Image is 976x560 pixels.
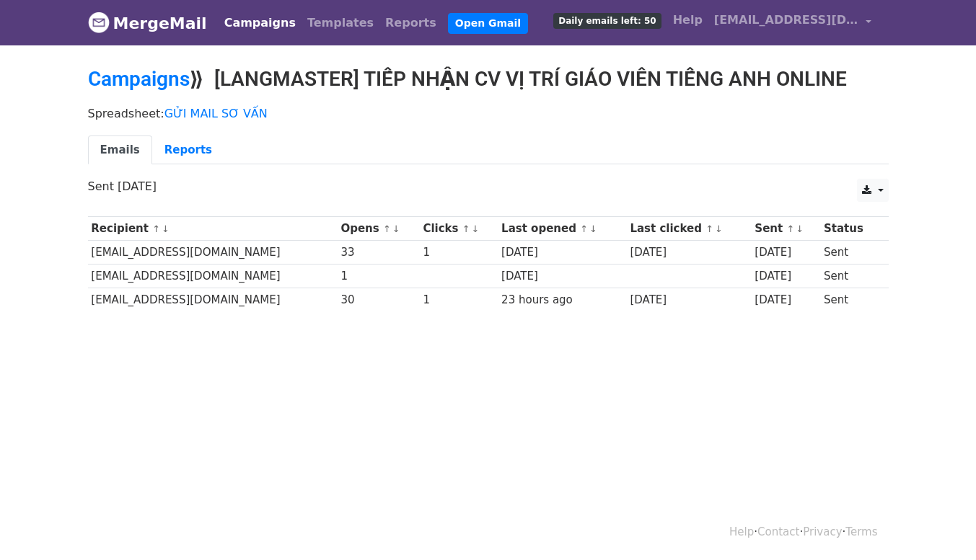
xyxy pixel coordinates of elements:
[845,525,877,538] a: Terms
[498,217,626,241] th: Last opened
[820,217,879,241] th: Status
[88,288,338,312] td: [EMAIL_ADDRESS][DOMAIN_NAME]
[796,223,804,234] a: ↓
[448,13,528,34] a: Open Gmail
[88,106,889,121] p: Spreadsheet:
[752,217,821,241] th: Sent
[472,223,480,234] a: ↓
[820,241,879,265] td: Sent
[714,12,858,29] span: [EMAIL_ADDRESS][DOMAIN_NAME]
[423,244,494,261] div: 1
[423,292,494,308] div: 1
[755,292,817,308] div: [DATE]
[88,12,110,33] img: MergeMail logo
[627,217,752,241] th: Last clicked
[88,265,338,288] td: [EMAIL_ADDRESS][DOMAIN_NAME]
[705,223,713,234] a: ↑
[152,223,160,234] a: ↑
[755,268,817,285] div: [DATE]
[786,223,794,234] a: ↑
[162,223,170,234] a: ↓
[803,525,842,538] a: Privacy
[729,525,754,538] a: Help
[379,9,442,37] a: Reports
[501,244,623,261] div: [DATE]
[88,241,338,265] td: [EMAIL_ADDRESS][DOMAIN_NAME]
[338,217,420,241] th: Opens
[462,223,470,234] a: ↑
[667,6,708,35] a: Help
[820,288,879,312] td: Sent
[302,9,379,37] a: Templates
[820,265,879,288] td: Sent
[88,135,152,165] a: Emails
[501,292,623,308] div: 23 hours ago
[553,13,661,29] span: Daily emails left: 50
[392,223,400,234] a: ↓
[88,67,889,92] h2: ⟫ [LANGMASTER] TIẾP NHẬN CV VỊ TRÍ GIÁO VIÊN TIẾNG ANH ONLINE
[340,292,416,308] div: 30
[708,6,877,40] a: [EMAIL_ADDRESS][DOMAIN_NAME]
[164,107,268,120] a: GỬI MAIL SƠ VẤN
[501,268,623,285] div: [DATE]
[88,179,889,194] p: Sent [DATE]
[383,223,391,234] a: ↑
[757,525,799,538] a: Contact
[88,67,190,91] a: Campaigns
[152,135,224,165] a: Reports
[420,217,498,241] th: Clicks
[715,223,723,234] a: ↓
[219,9,302,37] a: Campaigns
[88,8,207,38] a: MergeMail
[88,217,338,241] th: Recipient
[630,292,747,308] div: [DATE]
[589,223,597,234] a: ↓
[340,268,416,285] div: 1
[580,223,588,234] a: ↑
[755,244,817,261] div: [DATE]
[548,6,667,35] a: Daily emails left: 50
[630,244,747,261] div: [DATE]
[340,244,416,261] div: 33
